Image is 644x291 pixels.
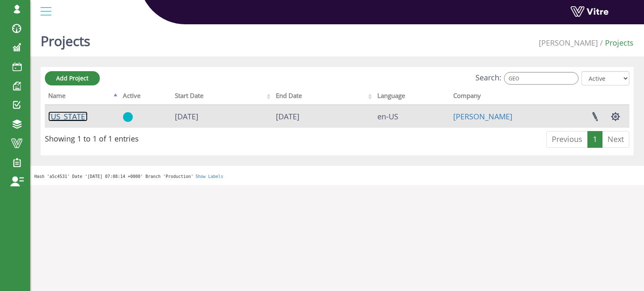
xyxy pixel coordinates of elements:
label: Search: [475,72,579,85]
th: Active [119,89,172,105]
td: en-US [374,105,450,128]
div: Showing 1 to 1 of 1 entries [45,130,139,144]
th: Language [374,89,450,105]
a: [PERSON_NAME] [453,111,512,121]
span: Hash 'a5c4531' Date '[DATE] 07:08:14 +0000' Branch 'Production' [34,174,193,179]
li: Projects [598,38,634,49]
a: Next [602,131,629,148]
td: [DATE] [171,105,273,128]
img: yes [123,112,133,122]
th: Start Date: activate to sort column ascending [171,89,273,105]
th: Name: activate to sort column descending [45,89,119,105]
a: 1 [587,131,602,148]
a: Previous [546,131,588,148]
a: Add Project [45,71,100,85]
a: [US_STATE] [48,111,88,121]
span: Add Project [56,74,88,82]
a: [PERSON_NAME] [539,38,598,48]
th: Company [450,89,525,105]
th: End Date: activate to sort column ascending [273,89,374,105]
a: Show Labels [195,174,223,179]
input: Search: [504,72,579,85]
h1: Projects [41,21,90,57]
td: [DATE] [273,105,374,128]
